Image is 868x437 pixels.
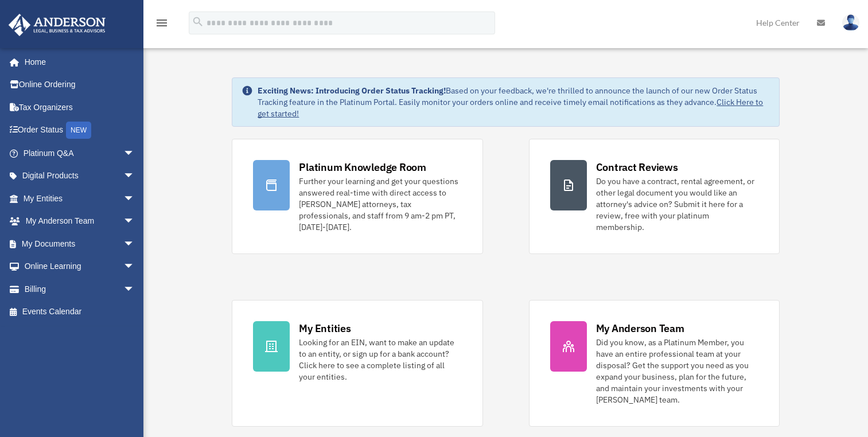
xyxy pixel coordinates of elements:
i: search [192,15,204,28]
a: Online Ordering [8,73,152,96]
div: Based on your feedback, we're thrilled to announce the launch of our new Order Status Tracking fe... [258,85,769,119]
strong: Exciting News: Introducing Order Status Tracking! [258,85,446,96]
div: My Entities [299,321,351,335]
span: arrow_drop_down [123,165,146,188]
a: My Anderson Team Did you know, as a Platinum Member, you have an entire professional team at your... [529,300,780,427]
a: Billingarrow_drop_down [8,278,152,301]
div: NEW [66,122,91,139]
img: Anderson Advisors Platinum Portal [5,14,109,36]
div: Further your learning and get your questions answered real-time with direct access to [PERSON_NAM... [299,175,461,233]
span: arrow_drop_down [123,278,146,301]
a: Click Here to get started! [258,97,763,119]
a: Online Learningarrow_drop_down [8,255,152,278]
a: My Entitiesarrow_drop_down [8,187,152,210]
i: menu [155,16,169,30]
a: Home [8,50,146,73]
a: Platinum Knowledge Room Further your learning and get your questions answered real-time with dire... [232,139,482,254]
a: Platinum Q&Aarrow_drop_down [8,142,152,165]
a: Order StatusNEW [8,119,152,142]
div: Do you have a contract, rental agreement, or other legal document you would like an attorney's ad... [596,175,758,233]
span: arrow_drop_down [123,210,146,233]
img: User Pic [842,14,859,31]
div: Looking for an EIN, want to make an update to an entity, or sign up for a bank account? Click her... [299,337,461,383]
div: Did you know, as a Platinum Member, you have an entire professional team at your disposal? Get th... [596,337,758,405]
a: My Documentsarrow_drop_down [8,232,152,255]
a: menu [155,20,169,30]
span: arrow_drop_down [123,187,146,210]
span: arrow_drop_down [123,232,146,256]
a: Contract Reviews Do you have a contract, rental agreement, or other legal document you would like... [529,139,780,254]
span: arrow_drop_down [123,255,146,279]
div: Contract Reviews [596,160,678,174]
a: My Entities Looking for an EIN, want to make an update to an entity, or sign up for a bank accoun... [232,300,482,427]
a: My Anderson Teamarrow_drop_down [8,210,152,233]
a: Tax Organizers [8,96,152,119]
a: Events Calendar [8,301,152,323]
div: Platinum Knowledge Room [299,160,426,174]
div: My Anderson Team [596,321,684,335]
a: Digital Productsarrow_drop_down [8,165,152,188]
span: arrow_drop_down [123,142,146,165]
